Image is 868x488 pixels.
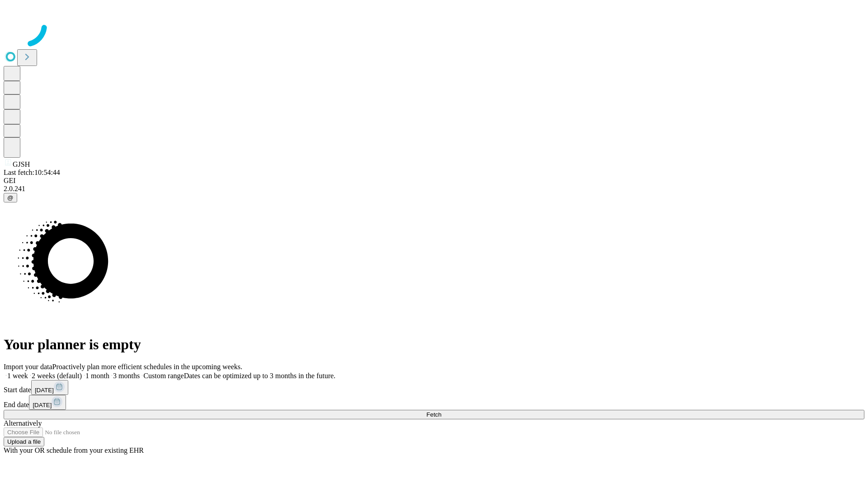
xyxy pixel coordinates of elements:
[29,395,66,410] button: [DATE]
[4,177,864,185] div: GEI
[35,387,54,394] span: [DATE]
[4,185,864,193] div: 2.0.241
[85,372,109,380] span: 1 month
[4,437,44,446] button: Upload a file
[7,194,14,201] span: @
[4,446,144,454] span: With your OR schedule from your existing EHR
[143,372,184,380] span: Custom range
[184,372,335,380] span: Dates can be optimized up to 3 months in the future.
[4,336,864,353] h1: Your planner is empty
[13,160,30,168] span: GJSH
[426,411,441,418] span: Fetch
[33,402,52,408] span: [DATE]
[4,169,60,176] span: Last fetch: 10:54:44
[52,363,242,371] span: Proactively plan more efficient schedules in the upcoming weeks.
[113,372,140,380] span: 3 months
[31,380,68,395] button: [DATE]
[7,372,28,380] span: 1 week
[4,193,17,202] button: @
[4,395,864,410] div: End date
[32,372,82,380] span: 2 weeks (default)
[4,410,864,419] button: Fetch
[4,363,52,371] span: Import your data
[4,380,864,395] div: Start date
[4,419,42,427] span: Alternatively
